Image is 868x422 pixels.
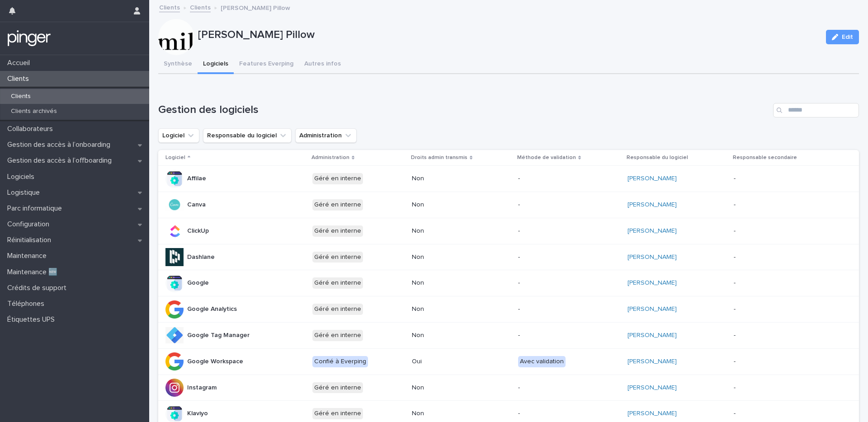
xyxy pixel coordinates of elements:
[773,103,859,117] input: Search
[312,382,363,394] div: Géré en interne
[165,153,185,163] p: Logiciel
[299,55,346,74] button: Autres infos
[412,253,487,261] p: Non
[158,375,859,401] tr: InstagramGéré en interneNon-[PERSON_NAME] -
[190,2,211,12] a: Clients
[312,225,363,237] div: Géré en interne
[4,220,57,229] p: Configuration
[4,204,69,213] p: Parc informatique
[187,201,206,209] p: Canva
[518,201,594,209] p: -
[411,153,467,163] p: Droits admin transmis
[734,305,809,313] p: -
[187,305,237,313] p: Google Analytics
[518,175,594,183] p: -
[518,384,594,392] p: -
[158,348,859,375] tr: Google WorkspaceConfié à EverpingOuiAvec validation[PERSON_NAME] -
[627,253,677,261] a: [PERSON_NAME]
[4,75,36,83] p: Clients
[187,279,209,287] p: Google
[518,332,594,339] p: -
[734,253,809,261] p: -
[4,188,47,197] p: Logistique
[4,236,58,244] p: Réinitialisation
[4,252,54,260] p: Maintenance
[627,358,677,366] a: [PERSON_NAME]
[158,244,859,270] tr: DashlaneGéré en interneNon-[PERSON_NAME] -
[312,304,363,315] div: Géré en interne
[295,128,357,143] button: Administration
[627,175,677,183] a: [PERSON_NAME]
[412,175,487,183] p: Non
[158,128,199,143] button: Logiciel
[518,279,594,287] p: -
[518,410,594,417] p: -
[158,270,859,296] tr: GoogleGéré en interneNon-[PERSON_NAME] -
[158,55,198,74] button: Synthèse
[4,156,119,165] p: Gestion des accès à l’offboarding
[734,384,809,392] p: -
[4,268,65,277] p: Maintenance 🆕
[187,253,215,261] p: Dashlane
[311,153,349,163] p: Administration
[734,201,809,209] p: -
[312,356,368,367] div: Confié à Everping
[734,358,809,366] p: -
[4,108,64,115] p: Clients archivés
[4,300,52,308] p: Téléphones
[627,227,677,235] a: [PERSON_NAME]
[187,384,217,392] p: Instagram
[203,128,292,143] button: Responsable du logiciel
[312,252,363,263] div: Géré en interne
[221,2,290,12] p: [PERSON_NAME] Pillow
[4,315,62,324] p: Étiquettes UPS
[187,358,243,366] p: Google Workspace
[4,59,37,67] p: Accueil
[4,141,118,149] p: Gestion des accès à l’onboarding
[518,253,594,261] p: -
[312,330,363,341] div: Géré en interne
[412,201,487,209] p: Non
[4,173,42,181] p: Logiciels
[734,410,809,417] p: -
[198,55,234,74] button: Logiciels
[187,410,208,417] p: Klaviyo
[627,410,677,417] a: [PERSON_NAME]
[312,408,363,419] div: Géré en interne
[627,332,677,339] a: [PERSON_NAME]
[187,332,250,339] p: Google Tag Manager
[159,2,180,12] a: Clients
[7,29,51,47] img: mTgBEunGTSyRkCgitkcU
[826,30,859,44] button: Edit
[734,279,809,287] p: -
[198,28,819,42] p: [PERSON_NAME] Pillow
[412,305,487,313] p: Non
[158,218,859,244] tr: ClickUpGéré en interneNon-[PERSON_NAME] -
[733,153,797,163] p: Responsable secondaire
[412,227,487,235] p: Non
[4,125,60,133] p: Collaborateurs
[158,192,859,218] tr: CanvaGéré en interneNon-[PERSON_NAME] -
[412,384,487,392] p: Non
[627,201,677,209] a: [PERSON_NAME]
[627,305,677,313] a: [PERSON_NAME]
[734,175,809,183] p: -
[187,175,206,183] p: Affilae
[158,322,859,348] tr: Google Tag ManagerGéré en interneNon-[PERSON_NAME] -
[4,284,74,292] p: Crédits de support
[312,277,363,289] div: Géré en interne
[627,279,677,287] a: [PERSON_NAME]
[158,296,859,323] tr: Google AnalyticsGéré en interneNon-[PERSON_NAME] -
[412,358,487,366] p: Oui
[412,410,487,417] p: Non
[158,103,769,117] h1: Gestion des logiciels
[234,55,299,74] button: Features Everping
[842,34,853,40] span: Edit
[312,173,363,184] div: Géré en interne
[734,227,809,235] p: -
[312,199,363,211] div: Géré en interne
[158,166,859,192] tr: AffilaeGéré en interneNon-[PERSON_NAME] -
[412,332,487,339] p: Non
[627,153,688,163] p: Responsable du logiciel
